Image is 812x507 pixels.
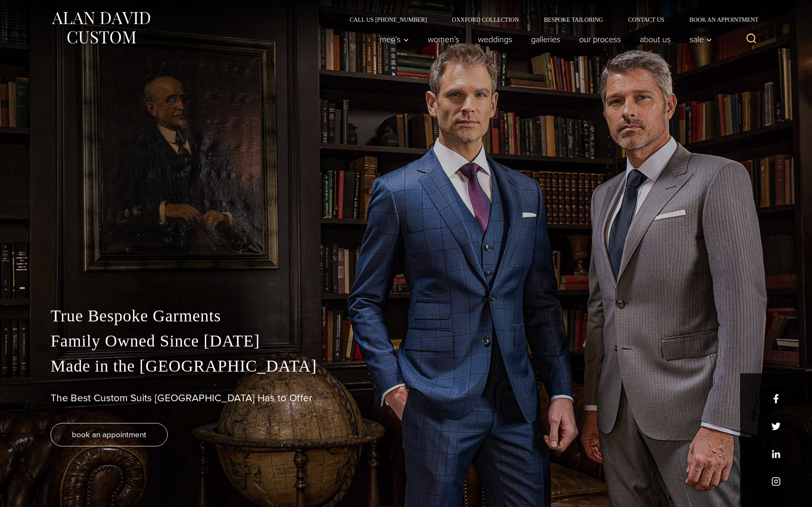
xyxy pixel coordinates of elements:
[419,31,469,48] a: Women’s
[51,392,761,404] h1: The Best Custom Suits [GEOGRAPHIC_DATA] Has to Offer
[337,17,439,23] a: Call Us [PHONE_NUMBER]
[51,9,151,46] img: Alan David Custom
[51,303,761,379] p: True Bespoke Garments Family Owned Since [DATE] Made in the [GEOGRAPHIC_DATA]
[439,17,531,23] a: Oxxford Collection
[631,31,680,48] a: About Us
[380,35,409,43] span: Men’s
[531,17,615,23] a: Bespoke Tailoring
[771,477,781,486] a: instagram
[771,394,781,403] a: facebook
[469,31,522,48] a: weddings
[337,17,761,23] nav: Secondary Navigation
[771,449,781,459] a: linkedin
[570,31,631,48] a: Our Process
[741,29,761,49] button: View Search Form
[615,17,677,23] a: Contact Us
[51,423,168,446] a: book an appointment
[522,31,570,48] a: Galleries
[689,35,712,43] span: Sale
[370,31,717,48] nav: Primary Navigation
[771,422,781,431] a: x/twitter
[677,17,761,23] a: Book an Appointment
[72,428,146,441] span: book an appointment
